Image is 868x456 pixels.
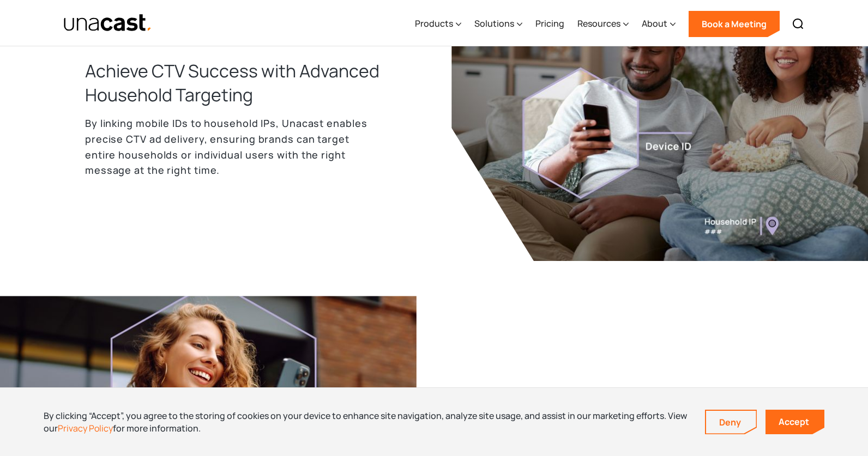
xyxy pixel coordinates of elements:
a: Privacy Policy [58,422,113,434]
img: Search icon [792,17,805,31]
a: Pricing [535,2,564,46]
div: Products [415,2,461,46]
a: Book a Meeting [689,11,780,37]
p: By linking mobile IDs to household IPs, Unacast enables precise CTV ad delivery, ensuring brands ... [85,115,382,178]
div: Solutions [474,2,522,46]
a: Accept [765,410,824,434]
div: Resources [577,2,629,46]
div: About [642,17,667,30]
div: Solutions [474,17,514,30]
div: About [642,2,676,46]
img: Unacast text logo [63,14,152,33]
div: Products [415,17,453,30]
a: home [63,14,152,33]
a: Deny [706,411,756,434]
div: By clicking “Accept”, you agree to the storing of cookies on your device to enhance site navigati... [44,410,689,434]
h3: Achieve CTV Success with Advanced Household Targeting [85,59,382,107]
div: Resources [577,17,620,30]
